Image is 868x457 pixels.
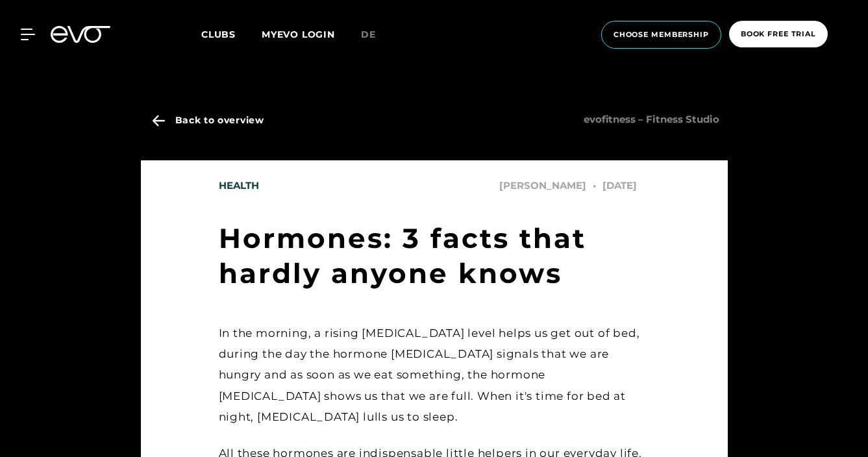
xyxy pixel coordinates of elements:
[147,104,269,160] a: Back to overview
[725,21,832,49] a: book free trial
[201,28,262,40] a: Clubs
[219,179,259,193] span: Health
[201,29,236,40] span: Clubs
[499,179,602,193] span: [PERSON_NAME]
[741,29,816,40] span: book free trial
[175,114,264,127] span: Back to overview
[602,179,650,193] span: [DATE]
[361,29,376,40] span: de
[219,323,650,427] div: In the morning, a rising [MEDICAL_DATA] level helps us get out of bed, during the day the hormone...
[614,29,709,40] span: choose membership
[262,29,335,40] a: MYEVO LOGIN
[219,221,650,291] h1: Hormones: 3 facts that hardly anyone knows
[575,104,728,160] span: evofitness – Fitness Studio
[597,21,725,49] a: choose membership
[361,27,391,42] a: de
